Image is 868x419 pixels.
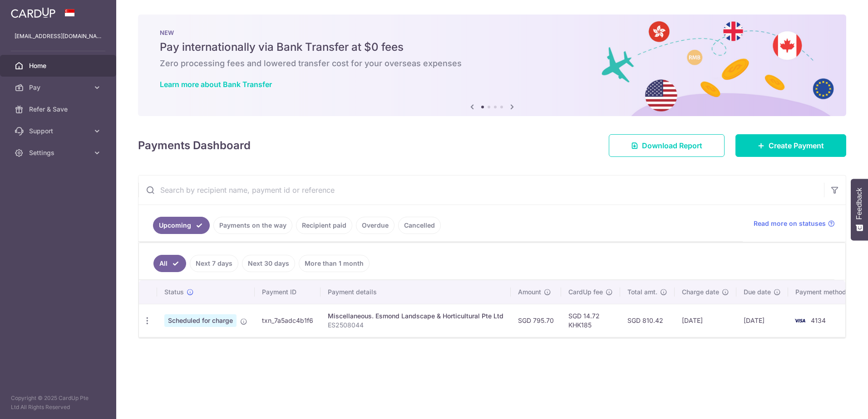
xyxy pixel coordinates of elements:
[328,321,503,330] p: ES2508044
[791,315,809,326] img: Bank Card
[642,140,702,151] span: Download Report
[29,148,89,157] span: Settings
[29,105,89,114] span: Refer & Save
[561,304,620,337] td: SGD 14.72 KHK185
[153,255,186,272] a: All
[609,134,725,157] a: Download Report
[754,219,826,228] span: Read more on statuses
[769,140,824,151] span: Create Payment
[160,40,824,54] h5: Pay internationally via Bank Transfer at $0 fees
[398,217,441,234] a: Cancelled
[518,287,541,297] span: Amount
[255,304,321,337] td: txn_7a5adc4b1f6
[213,217,292,234] a: Payments on the way
[855,188,863,219] span: Feedback
[160,58,824,69] h6: Zero processing fees and lowered transfer cost for your overseas expenses
[255,280,321,304] th: Payment ID
[138,175,824,205] input: Search by recipient name, payment id or reference
[296,217,352,234] a: Recipient paid
[511,304,561,337] td: SGD 795.70
[788,280,857,304] th: Payment method
[754,219,835,228] a: Read more on statuses
[627,287,657,297] span: Total amt.
[138,15,846,116] img: Bank transfer banner
[675,304,736,337] td: [DATE]
[328,312,503,321] div: Miscellaneous. Esmond Landscape & Horticultural Pte Ltd
[356,217,395,234] a: Overdue
[15,32,102,41] p: [EMAIL_ADDRESS][DOMAIN_NAME]
[29,83,89,92] span: Pay
[736,304,788,337] td: [DATE]
[299,255,370,272] a: More than 1 month
[29,127,89,136] span: Support
[11,7,55,18] img: CardUp
[164,314,237,327] span: Scheduled for charge
[160,29,824,36] p: NEW
[851,179,868,240] button: Feedback - Show survey
[242,255,295,272] a: Next 30 days
[620,304,675,337] td: SGD 810.42
[160,80,272,89] a: Learn more about Bank Transfer
[811,317,826,324] span: 4134
[321,280,511,304] th: Payment details
[138,137,251,154] h4: Payments Dashboard
[164,287,184,297] span: Status
[744,287,771,297] span: Due date
[735,134,846,157] a: Create Payment
[29,61,89,70] span: Home
[190,255,238,272] a: Next 7 days
[568,287,603,297] span: CardUp fee
[682,287,719,297] span: Charge date
[153,217,210,234] a: Upcoming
